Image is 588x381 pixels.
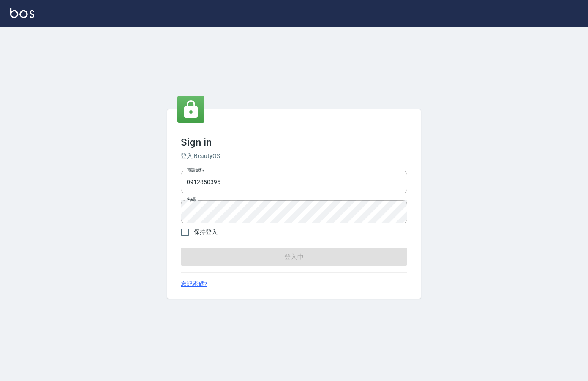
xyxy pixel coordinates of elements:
[181,152,407,161] h6: 登入 BeautyOS
[181,280,207,288] a: 忘記密碼?
[194,228,218,237] span: 保持登入
[10,8,34,18] img: Logo
[187,167,204,173] label: 電話號碼
[187,196,196,203] label: 密碼
[181,136,407,148] h3: Sign in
